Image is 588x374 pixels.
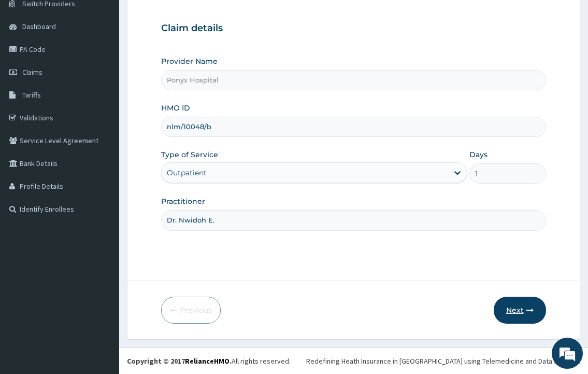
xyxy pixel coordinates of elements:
div: Minimize live chat window [170,5,195,30]
strong: Copyright © 2017 . [127,356,232,366]
span: Tariffs [22,90,41,100]
img: d_794563401_company_1708531726252_794563401 [19,52,42,78]
span: Dashboard [22,22,56,31]
button: Next [494,297,546,324]
textarea: Type your message and hit 'Enter' [5,257,197,294]
label: HMO ID [161,103,190,113]
label: Practitioner [161,196,205,206]
div: Chat with us now [54,58,174,72]
div: Redefining Heath Insurance in [GEOGRAPHIC_DATA] using Telemedicine and Data Science! [306,356,580,366]
label: Provider Name [161,56,218,66]
span: We're online! [60,118,143,223]
span: Claims [22,67,42,77]
footer: All rights reserved. [119,348,588,374]
label: Days [469,149,487,160]
div: Outpatient [167,168,207,178]
h3: Claim details [161,23,546,34]
label: Type of Service [161,149,218,160]
input: Enter Name [161,210,546,230]
input: Enter HMO ID [161,117,546,137]
button: Previous [161,297,221,324]
a: RelianceHMO [185,356,230,366]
